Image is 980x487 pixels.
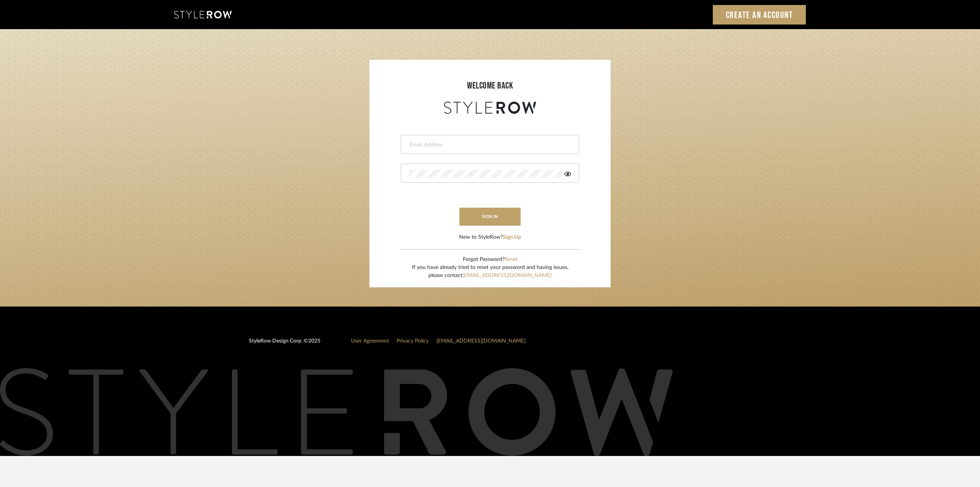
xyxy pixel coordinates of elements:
button: Sign Up [503,233,521,241]
div: New to StyleRow? [459,233,521,241]
button: sign in [459,208,521,226]
button: Reset [505,256,518,264]
div: Forgot Password? [412,256,568,264]
input: Email Address [409,141,569,149]
div: StyleRow Design Corp. ©2025 [249,337,320,351]
a: [EMAIL_ADDRESS][DOMAIN_NAME] [436,338,526,344]
a: Create an Account [713,5,806,25]
div: If you have already tried to reset your password and having issues, please contact [412,264,568,280]
a: Privacy Policy [397,338,429,344]
div: welcome back [377,79,603,93]
a: User Agreement [351,338,389,344]
a: [EMAIL_ADDRESS][DOMAIN_NAME] [462,273,552,278]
